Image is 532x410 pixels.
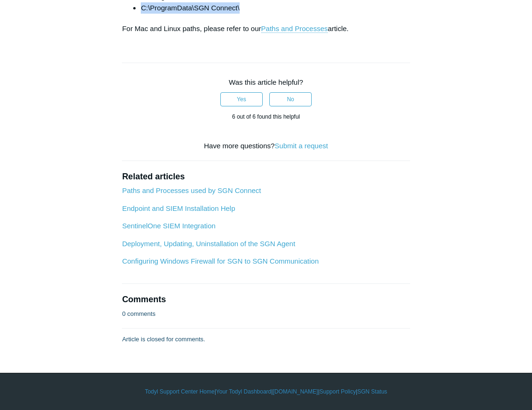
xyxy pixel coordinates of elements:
p: Article is closed for comments. [122,335,205,344]
p: For Mac and Linux paths, please refer to our article. [122,23,410,34]
a: Paths and Processes used by SGN Connect [122,186,261,194]
a: Todyl Support Center Home [145,387,215,396]
a: SentinelOne SIEM Integration [122,222,215,230]
span: 6 out of 6 found this helpful [232,113,300,120]
a: SGN Status [357,387,387,396]
h2: Related articles [122,170,410,183]
a: Endpoint and SIEM Installation Help [122,204,235,212]
h2: Comments [122,293,410,306]
span: Was this article helpful? [229,78,303,86]
li: C:\ProgramData\SGN Connect\ [141,2,410,14]
a: Submit a request [274,142,328,150]
a: Your Todyl Dashboard [216,387,271,396]
a: Support Policy [320,387,356,396]
div: Have more questions? [122,141,410,152]
a: [DOMAIN_NAME] [273,387,318,396]
a: Configuring Windows Firewall for SGN to SGN Communication [122,257,319,265]
a: Paths and Processes [261,24,328,33]
p: 0 comments [122,309,155,319]
a: Deployment, Updating, Uninstallation of the SGN Agent [122,240,295,248]
button: This article was helpful [220,92,263,106]
button: This article was not helpful [269,92,312,106]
